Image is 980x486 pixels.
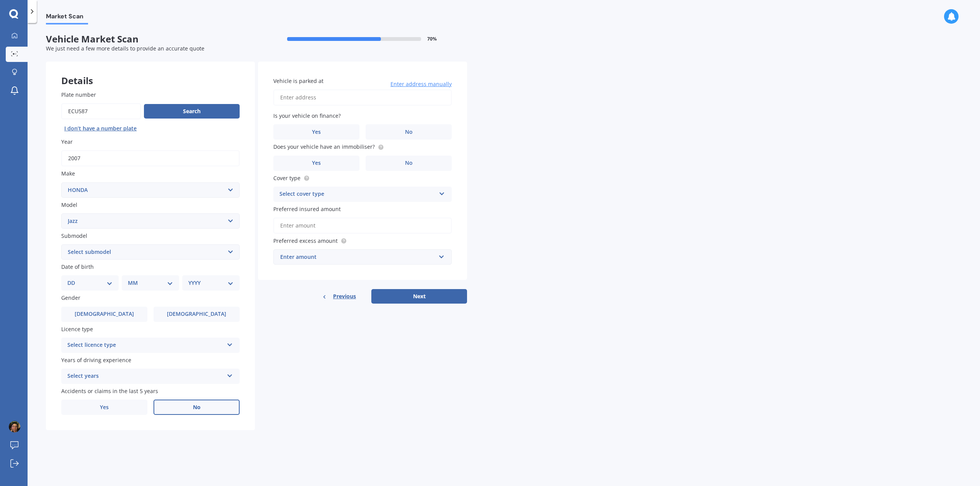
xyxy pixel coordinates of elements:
[46,62,255,85] div: Details
[61,201,77,208] span: Model
[100,404,109,411] span: Yes
[193,404,201,411] span: No
[61,232,87,239] span: Submodel
[61,91,96,98] span: Plate number
[273,174,301,182] span: Cover type
[371,289,467,304] button: Next
[144,104,240,119] button: Search
[61,138,73,145] span: Year
[167,311,226,317] span: [DEMOGRAPHIC_DATA]
[61,122,140,135] button: I don’t have a number plate
[46,45,204,52] span: We just need a few more details to provide an accurate quote
[273,218,452,234] input: Enter amount
[61,103,141,119] input: Enter plate number
[333,291,356,302] span: Previous
[61,325,93,333] span: Licence type
[61,294,80,302] span: Gender
[61,263,94,270] span: Date of birth
[273,237,338,244] span: Preferred excess amount
[273,112,341,119] span: Is your vehicle on finance?
[46,34,256,45] span: Vehicle Market Scan
[46,13,88,23] span: Market Scan
[75,311,134,317] span: [DEMOGRAPHIC_DATA]
[61,150,240,166] input: YYYY
[390,80,452,88] span: Enter address manually
[273,89,452,106] input: Enter address
[312,160,321,166] span: Yes
[61,387,158,395] span: Accidents or claims in the last 5 years
[9,421,20,432] img: ACg8ocIe4gPGAeWShbPG27QnjMKWcUcg22qlQL9t5ClqT8yUXERswNA=s96-c
[61,170,75,177] span: Make
[279,190,436,199] div: Select cover type
[273,143,375,151] span: Does your vehicle have an immobiliser?
[61,356,131,364] span: Years of driving experience
[280,253,436,261] div: Enter amount
[67,341,224,350] div: Select licence type
[273,205,341,213] span: Preferred insured amount
[273,77,323,85] span: Vehicle is parked at
[405,129,413,135] span: No
[312,129,321,135] span: Yes
[67,372,224,381] div: Select years
[427,36,437,42] span: 70 %
[405,160,413,166] span: No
